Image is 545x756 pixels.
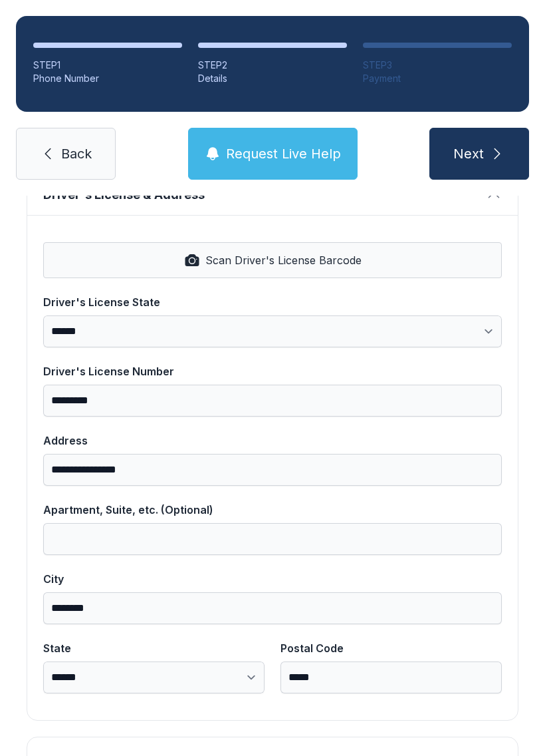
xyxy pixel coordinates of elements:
[43,502,502,518] div: Apartment, Suite, etc. (Optional)
[43,661,265,693] select: State
[280,661,502,693] input: Postal Code
[198,59,347,72] div: STEP 2
[43,294,502,310] div: Driver's License State
[33,72,182,85] div: Phone Number
[363,72,512,85] div: Payment
[43,592,502,624] input: City
[363,59,512,72] div: STEP 3
[43,433,502,449] div: Address
[61,144,92,163] span: Back
[43,385,502,417] input: Driver's License Number
[198,72,347,85] div: Details
[43,571,502,587] div: City
[280,640,502,656] div: Postal Code
[205,252,362,268] span: Scan Driver's License Barcode
[43,640,265,656] div: State
[453,144,484,163] span: Next
[43,363,502,379] div: Driver's License Number
[43,454,502,486] input: Address
[43,523,502,555] input: Apartment, Suite, etc. (Optional)
[226,144,341,163] span: Request Live Help
[33,59,182,72] div: STEP 1
[43,315,502,347] select: Driver's License State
